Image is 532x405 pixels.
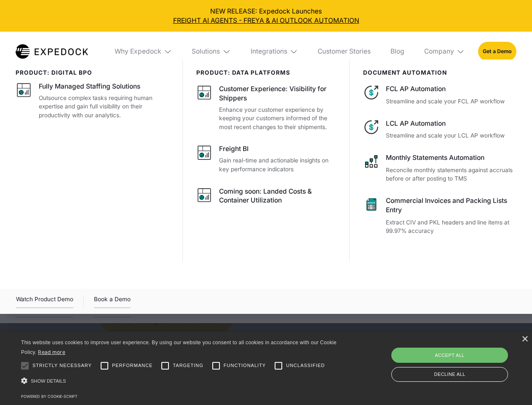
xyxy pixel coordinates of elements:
div: FCL AP Automation [386,84,516,94]
div: Solutions [192,47,220,56]
div: Commercial Invoices and Packing Lists Entry [386,196,516,215]
div: Fully Managed Staffing Solutions [39,82,140,91]
p: Gain real-time and actionable insights on key performance indicators [219,156,336,173]
p: Reconcile monthly statements against accruals before or after posting to TMS [386,166,516,183]
a: Powered by cookie-script [21,394,78,399]
a: Read more [38,349,65,355]
div: Customer Experience: Visibility for Shippers [219,84,336,103]
div: Coming soon: Landed Costs & Container Utilization [219,187,336,205]
div: Company [424,47,454,56]
a: LCL AP AutomationStreamline and scale your LCL AP workflow [363,119,516,140]
div: product: digital bpo [16,69,169,76]
div: Solutions [185,32,238,71]
div: NEW RELEASE: Expedock Launches [7,7,526,25]
div: Monthly Statements Automation [386,153,516,162]
span: Show details [31,378,66,383]
p: Streamline and scale your LCL AP workflow [386,131,516,140]
span: This website uses cookies to improve user experience. By using our website you consent to all coo... [21,340,337,355]
div: LCL AP Automation [386,119,516,128]
a: Freight BIGain real-time and actionable insights on key performance indicators [196,144,337,173]
a: FREIGHT AI AGENTS - FREYA & AI OUTLOOK AUTOMATION [7,16,526,25]
div: Integrations [251,47,287,56]
div: PRODUCT: data platforms [196,69,337,76]
p: Outsource complex tasks requiring human expertise and gain full visibility on their productivity ... [39,94,169,120]
div: Watch Product Demo [16,294,73,308]
a: Monthly Statements AutomationReconcile monthly statements against accruals before or after postin... [363,153,516,183]
iframe: Chat Widget [392,314,532,405]
p: Enhance your customer experience by keeping your customers informed of the most recent changes to... [219,105,336,132]
a: Commercial Invoices and Packing Lists EntryExtract CIV and PKL headers and line items at 99.97% a... [363,196,516,235]
span: Functionality [224,362,266,369]
span: Strictly necessary [32,362,92,369]
a: open lightbox [16,294,73,308]
p: Extract CIV and PKL headers and line items at 99.97% accuracy [386,218,516,235]
a: Fully Managed Staffing SolutionsOutsource complex tasks requiring human expertise and gain full v... [16,82,169,119]
div: Integrations [244,32,305,71]
div: Show details [21,375,340,387]
a: FCL AP AutomationStreamline and scale your FCL AP workflow [363,84,516,105]
div: Freight BI [219,144,249,154]
a: Get a Demo [478,42,516,61]
span: Performance [112,362,153,369]
a: Coming soon: Landed Costs & Container Utilization [196,187,337,208]
span: Targeting [173,362,203,369]
a: Customer Experience: Visibility for ShippersEnhance your customer experience by keeping your cust... [196,84,337,131]
span: Unclassified [286,362,325,369]
div: Why Expedock [115,47,161,56]
div: Why Expedock [108,32,179,71]
p: Streamline and scale your FCL AP workflow [386,97,516,106]
div: Company [417,32,471,71]
a: Book a Demo [94,294,131,308]
div: document automation [363,69,516,76]
a: Customer Stories [311,32,377,71]
a: Blog [384,32,411,71]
